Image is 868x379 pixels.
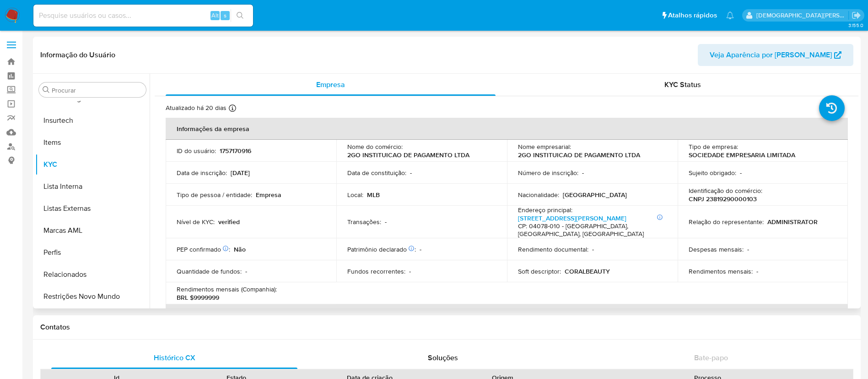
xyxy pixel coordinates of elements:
[428,352,458,363] span: Soluções
[347,267,405,275] p: Fundos recorrentes :
[756,11,849,20] p: thais.asantos@mercadolivre.com
[689,195,757,203] p: CNPJ 23819290000103
[347,245,416,253] p: Patrimônio declarado :
[166,104,226,112] p: Atualizado há 20 dias
[347,143,403,151] p: Nome do comércio :
[220,147,251,155] p: 1757170916
[698,44,853,66] button: Veja Aparência por [PERSON_NAME]
[518,143,571,151] p: Nome empresarial :
[689,143,738,151] p: Tipo de empresa :
[689,218,764,226] p: Relação do representante :
[35,264,150,286] button: Relacionados
[177,169,227,177] p: Data de inscrição :
[694,352,728,363] span: Bate-papo
[177,267,242,275] p: Quantidade de fundos :
[347,151,469,159] p: 2GO INSTITUICAO DE PAGAMENTO LTDA
[177,191,252,199] p: Tipo de pessoa / entidade :
[231,9,249,22] button: search-icon
[689,187,762,195] p: Identificação do comércio :
[35,220,150,242] button: Marcas AML
[726,11,734,19] a: Notificações
[177,293,219,302] p: BRL $9999999
[409,267,411,275] p: -
[689,151,795,159] p: SOCIEDADE EMPRESARIA LIMITADA
[518,206,572,214] p: Endereço principal :
[35,110,150,132] button: Insurtech
[177,285,277,293] p: Rendimentos mensais (Companhia) :
[852,11,861,20] a: Sair
[592,245,594,253] p: -
[689,267,753,275] p: Rendimentos mensais :
[582,169,584,177] p: -
[40,323,853,332] h1: Contatos
[347,169,406,177] p: Data de constituição :
[256,191,281,199] p: Empresa
[689,245,744,253] p: Despesas mensais :
[211,11,219,20] span: Alt
[35,198,150,220] button: Listas Externas
[177,245,230,253] p: PEP confirmado :
[385,218,387,226] p: -
[565,267,610,275] p: CORALBEAUTY
[166,304,848,326] th: Detalhes de contato
[367,191,380,199] p: MLB
[231,169,250,177] p: [DATE]
[33,10,253,22] input: Pesquise usuários ou casos...
[166,118,848,140] th: Informações da empresa
[35,154,150,176] button: KYC
[668,11,717,20] span: Atalhos rápidos
[518,245,588,253] p: Rendimento documental :
[518,214,626,223] a: [STREET_ADDRESS][PERSON_NAME]
[52,86,142,94] input: Procurar
[518,267,561,275] p: Soft descriptor :
[35,132,150,154] button: Items
[740,169,742,177] p: -
[767,218,818,226] p: ADMINISTRATOR
[410,169,412,177] p: -
[563,191,627,199] p: [GEOGRAPHIC_DATA]
[664,79,701,90] span: KYC Status
[154,352,195,363] span: Histórico CX
[245,267,247,275] p: -
[710,44,832,66] span: Veja Aparência por [PERSON_NAME]
[43,86,50,93] button: Procurar
[518,191,559,199] p: Nacionalidade :
[40,50,115,60] h1: Informação do Usuário
[218,218,240,226] p: verified
[224,11,226,20] span: s
[347,218,381,226] p: Transações :
[518,222,663,238] h4: CP: 04078-010 - [GEOGRAPHIC_DATA], [GEOGRAPHIC_DATA], [GEOGRAPHIC_DATA]
[35,242,150,264] button: Perfis
[316,79,345,90] span: Empresa
[35,176,150,198] button: Lista Interna
[756,267,758,275] p: -
[35,286,150,308] button: Restrições Novo Mundo
[177,147,216,155] p: ID do usuário :
[420,245,421,253] p: -
[747,245,749,253] p: -
[518,151,640,159] p: 2GO INSTITUICAO DE PAGAMENTO LTDA
[234,245,246,253] p: Não
[177,218,215,226] p: Nível de KYC :
[689,169,736,177] p: Sujeito obrigado :
[347,191,363,199] p: Local :
[518,169,578,177] p: Número de inscrição :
